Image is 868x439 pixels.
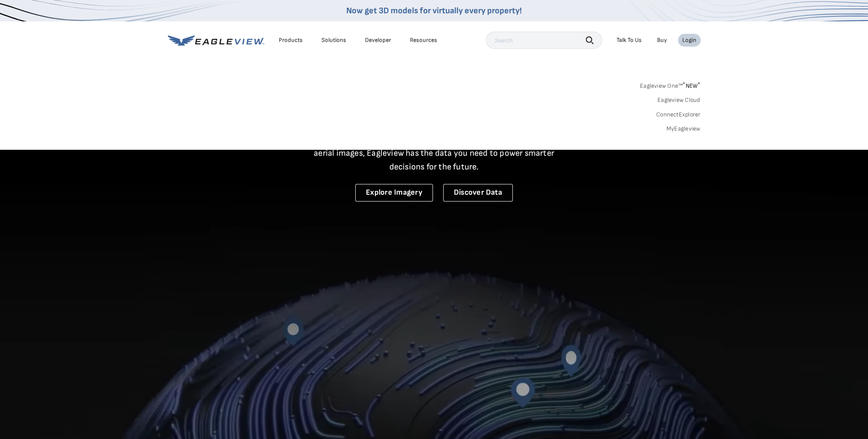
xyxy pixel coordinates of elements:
p: A new era starts here. Built on more than 3.5 billion high-resolution aerial images, Eagleview ha... [304,133,565,174]
a: Now get 3D models for virtually every property! [346,6,522,16]
a: Explore Imagery [355,184,433,202]
a: ConnectExplorer [656,111,701,119]
a: Eagleview One™*NEW* [640,80,701,89]
a: Buy [657,36,667,44]
input: Search [486,32,602,49]
a: Discover Data [443,184,513,202]
a: MyEagleview [666,125,701,133]
div: Products [279,36,303,44]
div: Login [682,36,696,44]
a: Eagleview Cloud [658,96,701,104]
div: Solutions [321,36,346,44]
div: Resources [410,36,437,44]
a: Developer [365,36,391,44]
div: Talk To Us [617,36,642,44]
span: NEW [683,82,700,89]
